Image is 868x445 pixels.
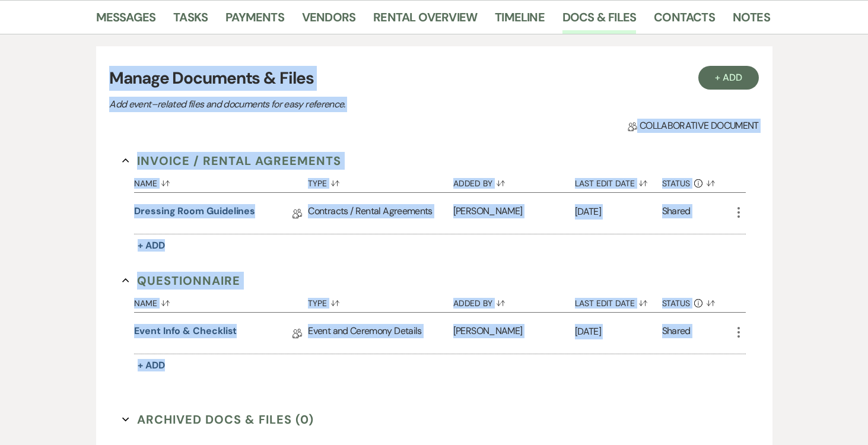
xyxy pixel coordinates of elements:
[134,324,237,342] a: Event Info & Checklist
[134,290,308,312] button: Name
[662,179,691,187] span: Status
[138,239,165,252] span: + Add
[308,193,453,234] div: Contracts / Rental Agreements
[122,411,314,428] button: Archived Docs & Files (0)
[109,97,524,112] p: Add event–related files and documents for easy reference.
[662,299,691,307] span: Status
[654,8,715,34] a: Contacts
[134,357,168,374] button: + Add
[96,8,156,34] a: Messages
[138,359,165,371] span: + Add
[109,66,758,91] h3: Manage Documents & Files
[302,8,355,34] a: Vendors
[575,170,662,192] button: Last Edit Date
[134,237,168,254] button: + Add
[662,204,691,223] div: Shared
[562,8,636,34] a: Docs & Files
[308,313,453,354] div: Event and Ceremony Details
[122,272,240,290] button: Questionnaire
[134,204,255,223] a: Dressing Room Guidelines
[308,170,453,192] button: Type
[495,8,545,34] a: Timeline
[453,290,575,312] button: Added By
[308,290,453,312] button: Type
[225,8,284,34] a: Payments
[173,8,208,34] a: Tasks
[698,66,759,90] button: + Add
[662,290,732,312] button: Status
[373,8,477,34] a: Rental Overview
[453,193,575,234] div: [PERSON_NAME]
[662,170,732,192] button: Status
[134,170,308,192] button: Name
[453,313,575,354] div: [PERSON_NAME]
[575,290,662,312] button: Last Edit Date
[453,170,575,192] button: Added By
[662,324,691,342] div: Shared
[575,324,662,339] p: [DATE]
[628,119,758,133] span: Collaborative document
[122,152,341,170] button: Invoice / Rental Agreements
[575,204,662,220] p: [DATE]
[733,8,770,34] a: Notes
